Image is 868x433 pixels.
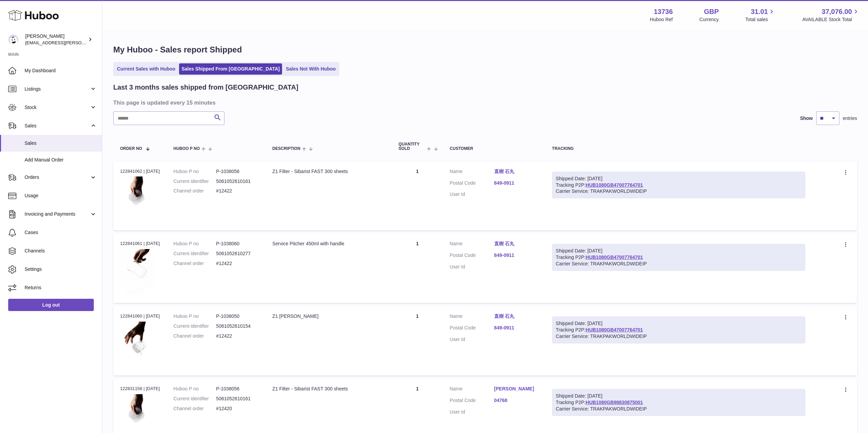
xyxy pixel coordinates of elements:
[802,7,860,23] a: 37,076.00 AVAILABLE Stock Total
[174,241,216,247] dt: Huboo P no
[800,115,813,122] label: Show
[450,146,539,151] div: Customer
[174,313,216,320] dt: Huboo P no
[25,67,97,74] span: My Dashboard
[174,168,216,175] dt: Huboo P no
[450,325,494,333] dt: Postal Code
[25,284,97,291] span: Returns
[586,254,643,260] a: HUB1080GB47007764701
[273,241,385,247] div: Service Pitcher 450ml with handle
[113,44,857,55] h1: My Huboo - Sales report Shipped
[25,211,90,217] span: Invoicing and Payments
[216,241,259,247] dd: P-1038060
[494,386,539,392] a: [PERSON_NAME]
[174,250,216,257] dt: Current identifier
[216,386,259,392] dd: P-1038056
[174,405,216,412] dt: Channel order
[450,191,494,198] dt: User Id
[450,397,494,405] dt: Postal Code
[494,397,539,404] a: 04768
[704,7,719,16] strong: GBP
[494,168,539,175] a: 直樹 石丸
[25,123,90,129] span: Sales
[115,63,178,75] a: Current Sales with Huboo
[556,248,801,254] div: Shipped Date: [DATE]
[552,244,805,271] div: Tracking P2P:
[174,323,216,329] dt: Current identifier
[25,174,90,181] span: Orders
[802,16,860,23] span: AVAILABLE Stock Total
[450,264,494,270] dt: User Id
[25,192,97,199] span: Usage
[556,261,801,267] div: Carrier Service: TRAKPAKWORLDWIDEIP
[494,313,539,320] a: 直樹 石丸
[216,260,259,267] dd: #12422
[494,325,539,331] a: 849-0911
[120,386,160,392] div: 122831158 | [DATE]
[25,248,97,254] span: Channels
[552,146,805,151] div: Tracking
[494,180,539,186] a: 849-0911
[273,386,385,392] div: Z1 Filter - Sibarist FAST 300 sheets
[216,168,259,175] dd: P-1038056
[700,16,719,23] div: Currency
[273,313,385,320] div: Z1 [PERSON_NAME]
[25,104,90,111] span: Stock
[650,16,673,23] div: Huboo Ref
[450,336,494,343] dt: User Id
[450,241,494,249] dt: Name
[843,115,857,122] span: entries
[450,168,494,176] dt: Name
[25,229,97,236] span: Cases
[586,400,643,405] a: HUB1080GB98830875001
[392,306,443,375] td: 1
[120,168,160,174] div: 122841062 | [DATE]
[8,299,94,311] a: Log out
[113,83,298,92] h2: Last 3 months sales shipped from [GEOGRAPHIC_DATA]
[179,63,282,75] a: Sales Shipped From [GEOGRAPHIC_DATA]
[216,333,259,339] dd: #12422
[216,396,259,402] dd: 5061052610161
[273,146,300,151] span: Description
[450,180,494,188] dt: Postal Code
[822,7,852,16] span: 37,076.00
[450,252,494,260] dt: Postal Code
[216,405,259,412] dd: #12420
[556,175,801,182] div: Shipped Date: [DATE]
[392,161,443,231] td: 1
[556,406,801,412] div: Carrier Service: TRAKPAKWORLDWIDEIP
[552,316,805,343] div: Tracking P2P:
[216,323,259,329] dd: 5061052610154
[120,146,142,151] span: Order No
[174,333,216,339] dt: Channel order
[25,86,90,92] span: Listings
[25,140,97,146] span: Sales
[25,33,87,46] div: [PERSON_NAME]
[745,16,776,23] span: Total sales
[751,7,768,16] span: 31.01
[216,188,259,194] dd: #12422
[556,320,801,327] div: Shipped Date: [DATE]
[120,176,154,222] img: 137361742779216.jpeg
[392,234,443,303] td: 1
[120,249,154,294] img: 137361742779787.png
[216,313,259,320] dd: P-1038050
[174,396,216,402] dt: Current identifier
[745,7,776,23] a: 31.01 Total sales
[174,188,216,194] dt: Channel order
[113,99,855,106] h3: This page is updated every 15 minutes
[174,178,216,185] dt: Current identifier
[25,266,97,273] span: Settings
[216,250,259,257] dd: 5061052610277
[556,393,801,399] div: Shipped Date: [DATE]
[174,386,216,392] dt: Huboo P no
[273,168,385,175] div: Z1 Filter - Sibarist FAST 300 sheets
[654,7,673,16] strong: 13736
[283,63,338,75] a: Sales Not With Huboo
[494,241,539,247] a: 直樹 石丸
[586,182,643,188] a: HUB1080GB47007764701
[556,188,801,195] div: Carrier Service: TRAKPAKWORLDWIDEIP
[399,142,426,151] span: Quantity Sold
[450,386,494,394] dt: Name
[174,260,216,267] dt: Channel order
